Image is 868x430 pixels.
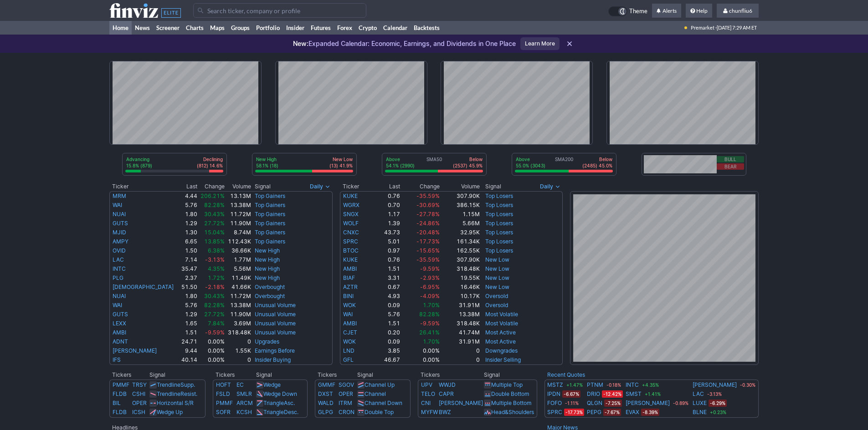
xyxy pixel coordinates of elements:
[113,381,129,388] a: PMMF
[440,310,480,319] td: 13.38M
[255,183,271,190] span: Signal
[485,220,513,227] a: Top Losers
[200,192,225,199] span: 206.21%
[113,238,128,245] a: AMPY
[113,202,122,208] a: WAI
[255,347,295,354] a: Earnings Before
[343,293,354,299] a: BINI
[263,390,297,397] a: Wedge Down
[157,381,195,388] a: TrendlineSupp.
[440,255,480,264] td: 307.90K
[183,21,207,35] a: Charts
[283,21,308,35] a: Insider
[439,390,454,397] a: CAPR
[608,6,647,16] a: Theme
[113,256,124,263] a: LAC
[180,319,198,328] td: 1.65
[491,390,529,397] a: Double Bottom
[236,390,252,397] a: SMLR
[284,400,295,406] span: Asc.
[180,283,198,292] td: 51.50
[293,39,516,48] p: Expanded Calendar: Economic, Earnings, and Dividends in One Place
[204,229,225,236] span: 15.04%
[318,400,334,406] a: WALD
[132,400,147,406] a: OPER
[440,273,480,283] td: 19.55K
[587,380,603,390] a: PTNM
[256,162,278,169] p: 58.1% (18)
[440,219,480,228] td: 5.66M
[225,182,252,191] th: Volume
[204,202,225,208] span: 82.28%
[485,320,518,327] a: Most Volatile
[113,302,122,309] a: WAI
[204,302,225,309] span: 82.28%
[373,310,401,319] td: 5.76
[180,191,198,201] td: 4.44
[180,219,198,228] td: 1.29
[440,182,480,191] th: Volume
[109,21,132,35] a: Home
[157,400,194,406] a: Horizontal S/R
[180,237,198,246] td: 6.65
[343,265,357,272] a: AMBI
[225,273,252,283] td: 11.49K
[329,156,353,162] p: New Low
[485,247,513,254] a: Top Losers
[256,156,278,162] p: New High
[485,256,509,263] a: New Low
[373,228,401,237] td: 43.73
[373,237,401,246] td: 5.01
[228,21,253,35] a: Groups
[440,283,480,292] td: 16.46K
[440,210,480,219] td: 1.15M
[440,201,480,210] td: 386.15K
[310,182,323,191] span: Daily
[132,381,147,388] a: TRSY
[113,293,126,299] a: NUAI
[318,409,333,415] a: GLPG
[419,311,440,318] span: 82.28%
[547,399,562,408] a: FOFO
[225,246,252,255] td: 36.66K
[263,409,298,415] a: TriangleDesc.
[113,247,126,254] a: OVID
[485,202,513,208] a: Top Losers
[208,320,225,327] span: 7.84%
[420,320,440,327] span: -9.59%
[236,400,253,406] a: ARCM
[420,265,440,272] span: -9.59%
[516,162,545,169] p: 55.0% (3043)
[126,162,152,169] p: 15.8% (879)
[373,210,401,219] td: 1.17
[293,40,308,47] span: New:
[113,347,157,354] a: [PERSON_NAME]
[343,338,356,345] a: WOK
[485,329,516,336] a: Most Active
[547,390,560,399] a: IPDN
[439,400,483,406] a: [PERSON_NAME]
[157,409,183,415] a: Wedge Up
[520,37,560,50] a: Learn More
[343,274,355,281] a: BIAF
[420,283,440,290] span: -6.95%
[343,238,358,245] a: SPRC
[263,381,281,388] a: Wedge
[416,256,440,263] span: -35.59%
[225,264,252,273] td: 5.56M
[113,229,126,236] a: MJID
[547,380,563,390] a: MSTZ
[365,400,402,406] a: Channel Down
[693,408,707,417] a: BLNE
[373,201,401,210] td: 0.70
[113,265,126,272] a: INTC
[225,219,252,228] td: 11.90M
[626,380,639,390] a: INTC
[691,21,717,35] span: Premarket ·
[180,292,198,301] td: 1.80
[386,162,415,169] p: 54.1% (2990)
[180,246,198,255] td: 1.50
[416,192,440,199] span: -35.59%
[225,201,252,210] td: 13.38M
[255,220,285,227] a: Top Gainers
